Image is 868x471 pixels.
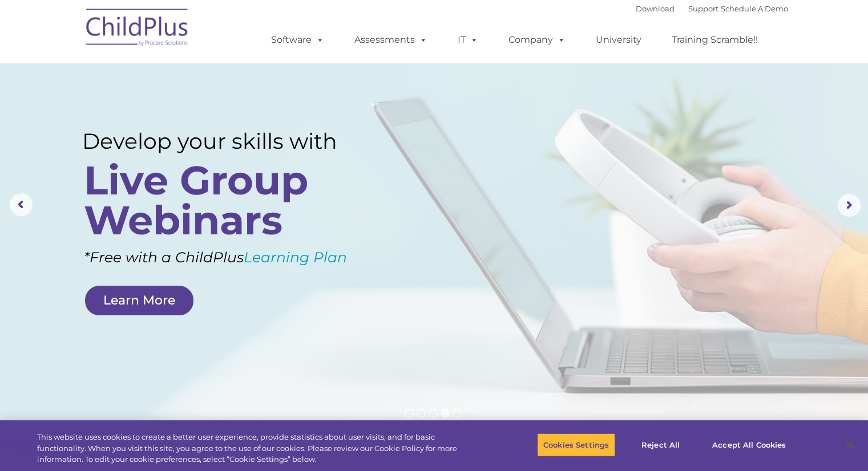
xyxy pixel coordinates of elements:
[706,433,792,457] button: Accept All Cookies
[244,249,347,266] a: Learning Plan
[37,432,478,465] div: This website uses cookies to create a better user experience, provide statistics about user visit...
[343,29,439,51] a: Assessments
[260,29,336,51] a: Software
[837,432,862,457] button: Close
[82,128,369,154] rs-layer: Develop your skills with
[497,29,577,51] a: Company
[688,4,718,13] a: Support
[636,4,675,13] a: Download
[80,1,195,58] img: ChildPlus by Procare Solutions
[446,29,490,51] a: IT
[85,286,193,315] a: Learn More
[625,433,696,457] button: Reject All
[660,29,769,51] a: Training Scramble!!
[84,160,366,240] rs-layer: Live Group Webinars
[537,433,615,457] button: Cookies Settings
[84,245,390,270] rs-layer: *Free with a ChildPlus
[721,4,788,13] a: Schedule A Demo
[636,4,788,13] font: |
[584,29,653,51] a: University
